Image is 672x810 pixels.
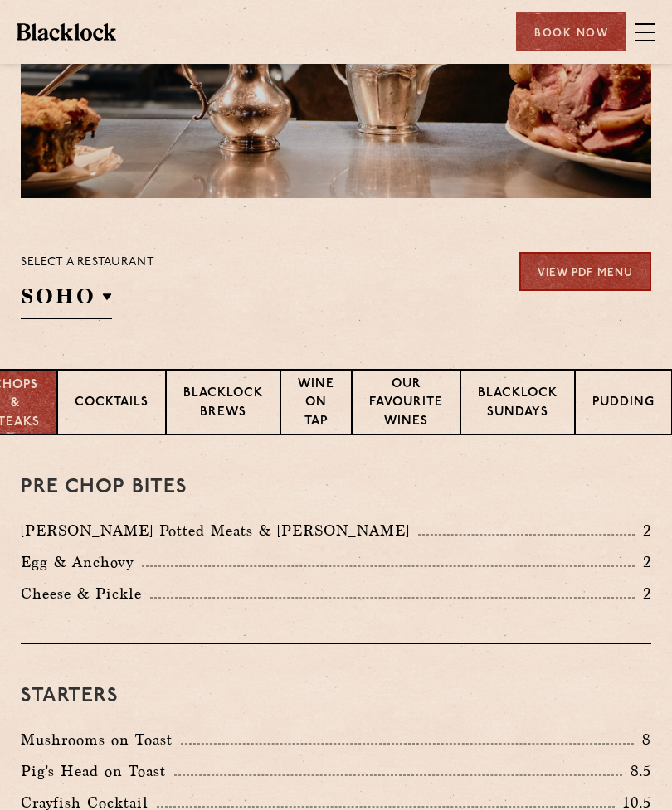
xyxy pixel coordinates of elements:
[516,12,626,51] div: Book Now
[592,394,655,415] p: Pudding
[634,729,651,750] p: 8
[75,394,149,415] p: Cocktails
[21,551,142,574] p: Egg & Anchovy
[519,252,651,291] a: View PDF Menu
[21,519,418,542] p: [PERSON_NAME] Potted Meats & [PERSON_NAME]
[635,520,651,541] p: 2
[21,477,651,498] h3: Pre Chop Bites
[298,376,334,434] p: Wine on Tap
[183,385,263,424] p: Blacklock Brews
[622,760,652,782] p: 8.5
[21,582,150,605] p: Cheese & Pickle
[369,376,443,434] p: Our favourite wines
[21,252,154,274] p: Select a restaurant
[21,728,181,751] p: Mushrooms on Toast
[635,583,651,604] p: 2
[478,385,558,424] p: Blacklock Sundays
[21,686,651,707] h3: Starters
[21,282,112,319] h2: SOHO
[635,551,651,573] p: 2
[17,23,116,40] img: BL_Textured_Logo-footer-cropped.svg
[21,759,174,783] p: Pig's Head on Toast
